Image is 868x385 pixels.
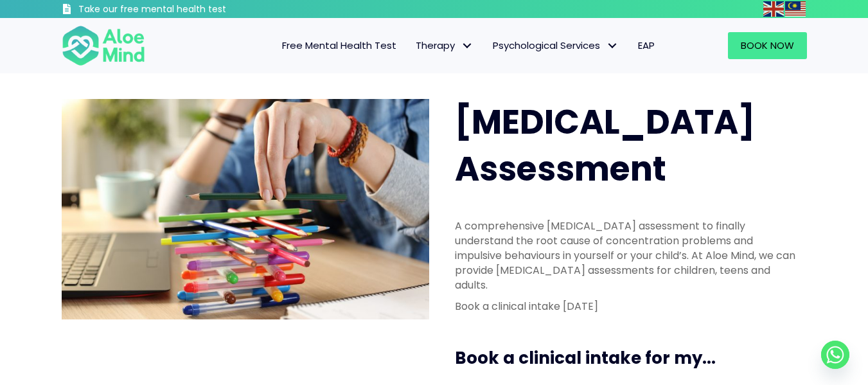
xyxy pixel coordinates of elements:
p: A comprehensive [MEDICAL_DATA] assessment to finally understand the root cause of concentration p... [455,219,799,293]
span: Free Mental Health Test [282,39,396,52]
img: ADHD photo [62,99,429,319]
a: Free Mental Health Test [272,32,406,59]
nav: Menu [162,32,664,59]
a: Psychological ServicesPsychological Services: submenu [483,32,628,59]
h3: Take our free mental health test [78,3,295,16]
a: English [763,1,785,16]
a: Take our free mental health test [62,3,295,18]
img: Aloe mind Logo [62,24,145,67]
a: Book Now [728,32,807,59]
span: Psychological Services [493,39,619,52]
span: Psychological Services: submenu [603,37,622,55]
a: TherapyTherapy: submenu [406,32,483,59]
a: Malay [785,1,807,16]
span: Therapy: submenu [458,37,477,55]
a: EAP [628,32,664,59]
span: Book Now [741,39,794,52]
img: ms [785,1,806,17]
span: [MEDICAL_DATA] Assessment [455,98,755,192]
img: en [763,1,784,17]
p: Book a clinical intake [DATE] [455,299,799,314]
h3: Book a clinical intake for my... [455,346,812,370]
a: Whatsapp [821,341,849,369]
span: EAP [638,39,655,52]
span: Therapy [416,39,474,52]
